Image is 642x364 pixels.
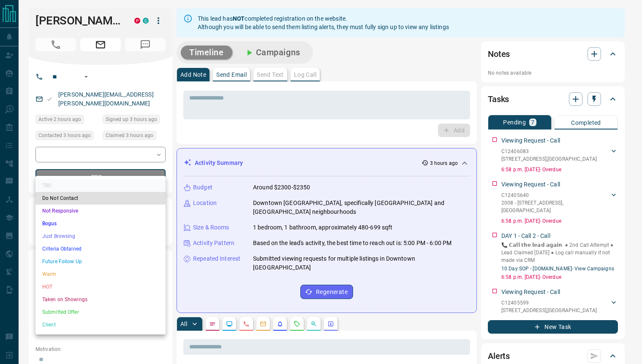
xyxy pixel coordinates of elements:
[35,230,166,243] li: Just Browsing
[35,280,166,293] li: HOT
[35,243,166,255] li: Criteria Obtained
[35,255,166,268] li: Future Follow Up
[35,293,166,306] li: Taken on Showings
[35,192,166,205] li: Do Not Contact
[35,205,166,217] li: Not Responsive
[35,318,166,331] li: Client
[35,306,166,318] li: Submitted Offer
[35,217,166,230] li: Bogus
[35,268,166,280] li: Warm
